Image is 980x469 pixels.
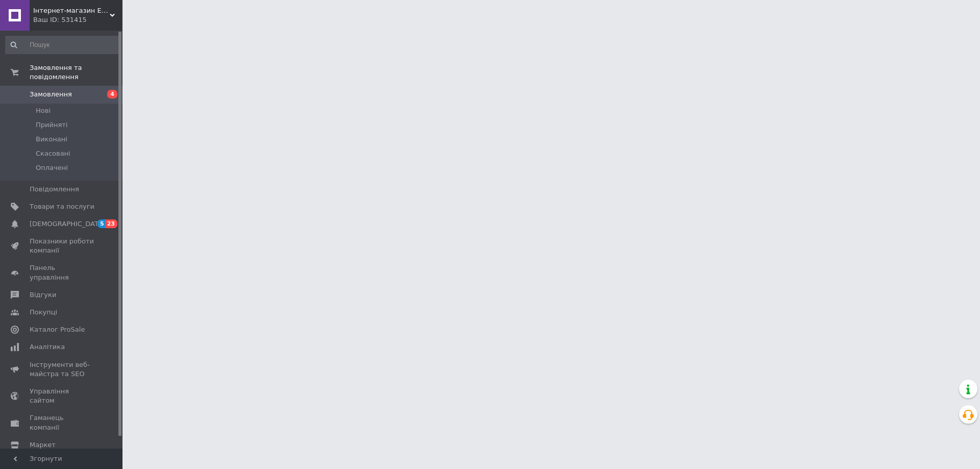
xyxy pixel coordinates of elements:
span: Скасовані [36,149,70,158]
span: Повідомлення [30,185,79,194]
span: Показники роботи компанії [30,237,94,255]
span: Замовлення та повідомлення [30,63,122,82]
span: Замовлення [30,90,72,99]
span: Нові [36,106,51,115]
span: Маркет [30,440,56,450]
span: 23 [106,219,117,228]
span: Каталог ProSale [30,325,85,334]
span: Аналітика [30,342,65,352]
span: [DEMOGRAPHIC_DATA] [30,219,105,229]
span: Оплачені [36,163,68,172]
input: Пошук [5,36,120,54]
div: Ваш ID: 531415 [33,15,122,24]
span: Покупці [30,308,57,317]
span: Панель управління [30,263,94,282]
span: Гаманець компанії [30,413,94,432]
span: Управління сайтом [30,387,94,405]
span: Виконані [36,135,67,144]
span: Відгуки [30,290,56,300]
span: Інструменти веб-майстра та SEO [30,360,94,379]
span: Товари та послуги [30,202,94,211]
span: Прийняті [36,120,67,130]
span: 4 [107,90,117,98]
span: 5 [97,219,106,228]
span: Інтернет-магазин EXUS [33,6,110,15]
